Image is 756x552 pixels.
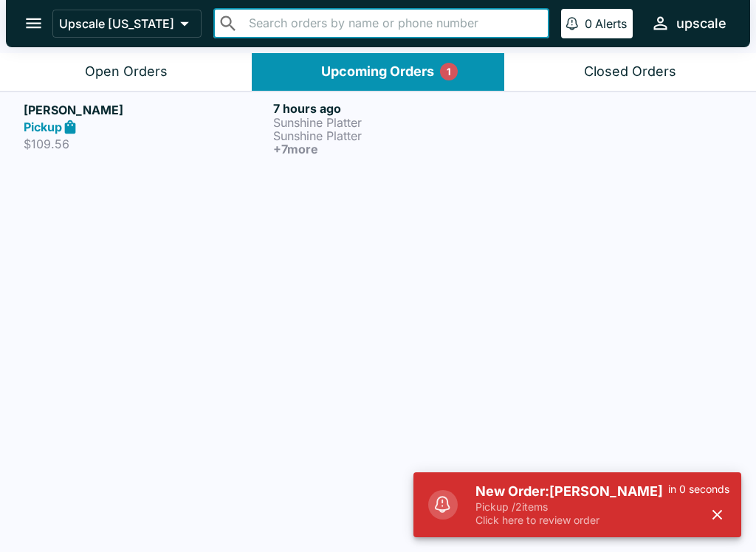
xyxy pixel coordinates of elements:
[645,7,732,39] button: upscale
[585,16,592,31] p: 0
[475,500,668,514] p: Pickup / 2 items
[273,129,517,142] p: Sunshine Platter
[15,4,52,42] button: open drawer
[584,63,676,80] div: Closed Orders
[273,142,517,156] h6: + 7 more
[475,514,668,527] p: Click here to review order
[321,63,434,80] div: Upcoming Orders
[59,16,174,31] p: Upscale [US_STATE]
[24,101,267,119] h5: [PERSON_NAME]
[447,64,451,79] p: 1
[85,63,168,80] div: Open Orders
[273,116,517,129] p: Sunshine Platter
[24,137,267,151] p: $109.56
[475,483,668,500] h5: New Order: [PERSON_NAME]
[24,120,62,134] strong: Pickup
[668,483,729,496] p: in 0 seconds
[52,10,202,38] button: Upscale [US_STATE]
[273,101,517,116] h6: 7 hours ago
[676,15,726,32] div: upscale
[595,16,627,31] p: Alerts
[244,13,543,34] input: Search orders by name or phone number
